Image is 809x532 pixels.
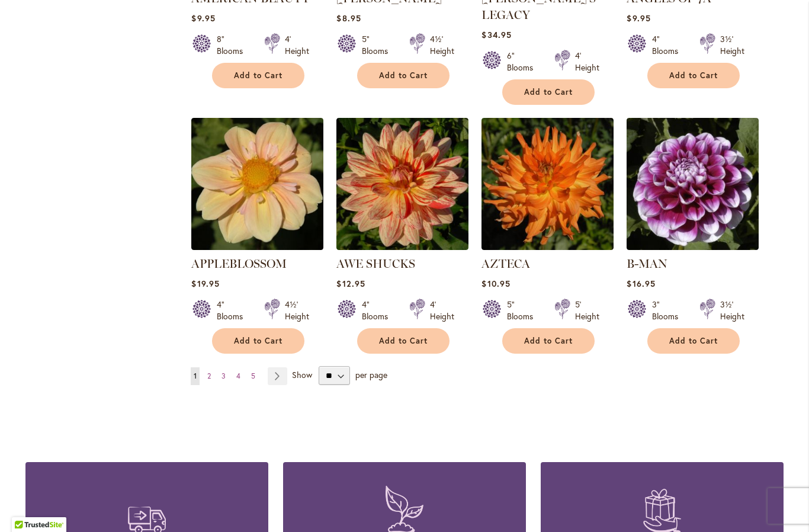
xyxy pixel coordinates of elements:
a: B-MAN [627,257,667,271]
span: 3 [221,371,226,380]
div: 3½' Height [720,299,744,322]
div: 8" Blooms [217,33,250,57]
div: 4½' Height [430,33,454,57]
div: 5" Blooms [362,33,395,57]
a: 2 [204,367,214,385]
a: AZTECA [481,241,614,252]
button: Add to Cart [647,328,740,354]
span: $8.95 [336,12,361,24]
div: 5" Blooms [507,299,540,322]
button: Add to Cart [502,328,595,354]
img: AWE SHUCKS [336,118,468,250]
div: 4" Blooms [362,299,395,322]
div: 3½' Height [720,33,744,57]
button: Add to Cart [502,79,595,105]
span: Add to Cart [524,336,573,346]
span: $34.95 [481,29,511,40]
a: AWE SHUCKS [336,241,468,252]
iframe: Launch Accessibility Center [9,490,42,523]
a: AZTECA [481,257,530,271]
span: per page [355,369,387,380]
img: B-MAN [627,118,759,250]
a: APPLEBLOSSOM [191,241,323,252]
span: $9.95 [191,12,215,24]
div: 5' Height [575,299,599,322]
div: 4' Height [575,50,599,73]
button: Add to Cart [212,328,304,354]
span: $9.95 [627,12,650,24]
span: $16.95 [627,278,655,289]
div: 4" Blooms [217,299,250,322]
span: 5 [251,371,255,380]
div: 6" Blooms [507,50,540,73]
a: 3 [219,367,229,385]
button: Add to Cart [212,63,304,88]
span: Show [292,369,312,380]
span: $10.95 [481,278,510,289]
div: 4' Height [430,299,454,322]
div: 4" Blooms [652,33,685,57]
span: 4 [236,371,240,380]
span: Add to Cart [524,87,573,97]
span: 2 [207,371,211,380]
a: 4 [233,367,243,385]
span: Add to Cart [669,336,718,346]
div: 4½' Height [285,299,309,322]
span: Add to Cart [379,70,428,81]
span: Add to Cart [379,336,428,346]
img: AZTECA [481,118,614,250]
div: 3" Blooms [652,299,685,322]
span: Add to Cart [234,70,282,81]
button: Add to Cart [357,63,450,88]
a: 5 [248,367,258,385]
span: $12.95 [336,278,365,289]
a: B-MAN [627,241,759,252]
button: Add to Cart [647,63,740,88]
span: 1 [194,371,197,380]
span: Add to Cart [669,70,718,81]
img: APPLEBLOSSOM [191,118,323,250]
div: 4' Height [285,33,309,57]
span: $19.95 [191,278,219,289]
a: APPLEBLOSSOM [191,257,287,271]
span: Add to Cart [234,336,282,346]
a: AWE SHUCKS [336,257,415,271]
button: Add to Cart [357,328,450,354]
